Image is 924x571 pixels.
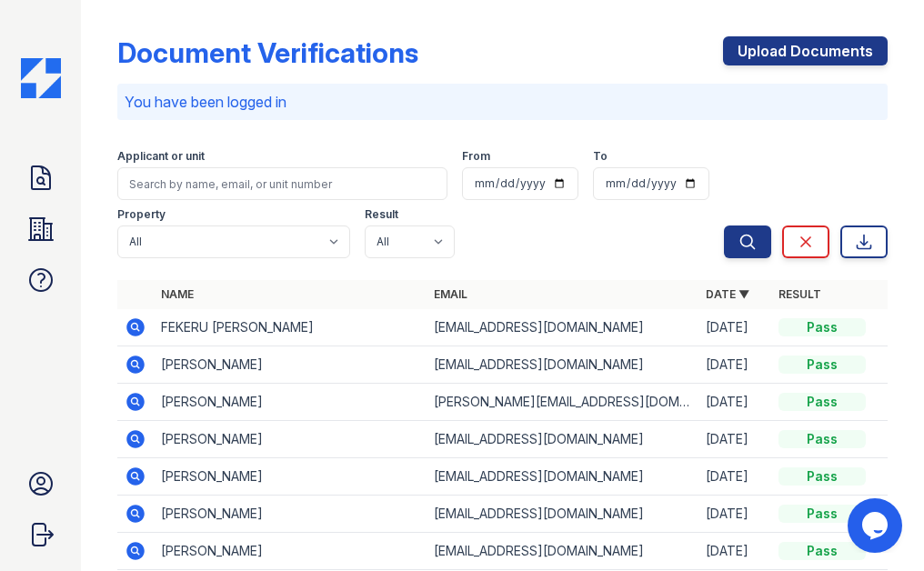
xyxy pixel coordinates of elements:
p: You have been logged in [125,91,880,113]
a: Date ▼ [706,287,749,301]
div: Pass [778,356,866,374]
td: [EMAIL_ADDRESS][DOMAIN_NAME] [427,309,699,346]
div: Pass [778,430,866,448]
td: [PERSON_NAME] [154,496,427,533]
td: [DATE] [698,496,771,533]
a: Name [161,287,194,301]
div: Pass [778,542,866,560]
img: CE_Icon_Blue-c292c112584629df590d857e76928e9f676e5b41ef8f769ba2f05ee15b207248.png [21,58,61,98]
div: Document Verifications [117,36,418,69]
td: [DATE] [698,533,771,570]
iframe: chat widget [848,498,906,553]
td: [PERSON_NAME] [154,421,427,458]
td: [PERSON_NAME] [154,346,427,384]
div: Pass [778,505,866,523]
label: To [593,149,608,164]
td: [PERSON_NAME] [154,458,427,496]
input: Search by name, email, or unit number [117,167,447,200]
div: Pass [778,393,866,411]
label: Result [365,207,398,222]
td: [DATE] [698,421,771,458]
label: From [462,149,490,164]
td: [DATE] [698,309,771,346]
td: [DATE] [698,346,771,384]
label: Applicant or unit [117,149,205,164]
a: Upload Documents [723,36,888,65]
td: [DATE] [698,458,771,496]
a: Result [778,287,821,301]
td: [PERSON_NAME] [154,533,427,570]
td: [EMAIL_ADDRESS][DOMAIN_NAME] [427,458,699,496]
a: Email [434,287,467,301]
td: [PERSON_NAME][EMAIL_ADDRESS][DOMAIN_NAME] [427,384,699,421]
label: Property [117,207,166,222]
td: [EMAIL_ADDRESS][DOMAIN_NAME] [427,533,699,570]
td: FEKERU [PERSON_NAME] [154,309,427,346]
td: [DATE] [698,384,771,421]
div: Pass [778,318,866,336]
div: Pass [778,467,866,486]
td: [EMAIL_ADDRESS][DOMAIN_NAME] [427,421,699,458]
td: [PERSON_NAME] [154,384,427,421]
td: [EMAIL_ADDRESS][DOMAIN_NAME] [427,496,699,533]
td: [EMAIL_ADDRESS][DOMAIN_NAME] [427,346,699,384]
